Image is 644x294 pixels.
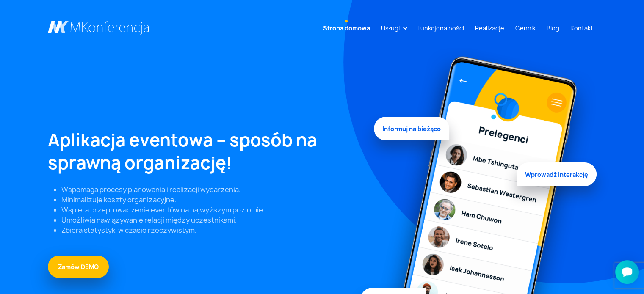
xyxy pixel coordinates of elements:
a: Kontakt [567,20,597,36]
li: Zbiera statystyki w czasie rzeczywistym. [61,225,364,235]
a: Realizacje [472,20,508,36]
li: Wspomaga procesy planowania i realizacji wydarzenia. [61,184,364,195]
a: Funkcjonalności [414,20,467,36]
a: Cennik [512,20,539,36]
iframe: Smartsupp widget button [615,260,639,284]
a: Zamów DEMO [48,256,109,278]
a: Strona domowa [320,20,373,36]
h1: Aplikacja eventowa – sposób na sprawną organizację! [48,129,364,174]
a: Usługi [378,20,403,36]
span: Informuj na bieżąco [374,119,449,143]
li: Wspiera przeprowadzenie eventów na najwyższym poziomie. [61,205,364,215]
li: Umożliwia nawiązywanie relacji między uczestnikami. [61,215,364,225]
li: Minimalizuje koszty organizacyjne. [61,195,364,205]
span: Wprowadź interakcję [517,160,597,184]
a: Blog [543,20,563,36]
